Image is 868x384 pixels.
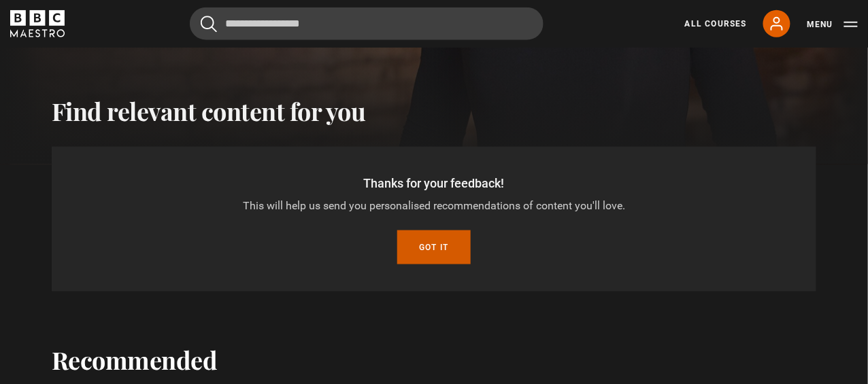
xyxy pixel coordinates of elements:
[685,18,747,30] a: All Courses
[10,10,65,37] svg: BBC Maestro
[807,18,858,31] button: Toggle navigation
[201,16,217,33] button: Submit the search query
[190,7,544,40] input: Search
[63,198,805,214] p: This will help us send you personalised recommendations of content you'll love.
[397,230,470,264] button: Got it
[52,346,218,374] h2: Recommended
[52,97,816,125] h2: Find relevant content for you
[63,174,805,192] p: Thanks for your feedback!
